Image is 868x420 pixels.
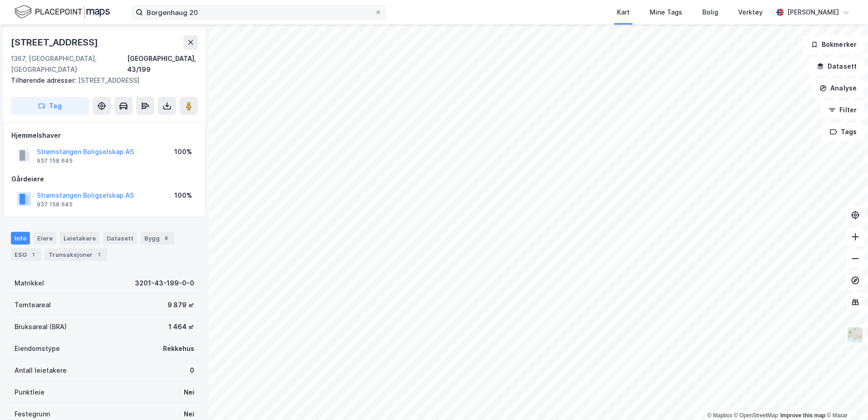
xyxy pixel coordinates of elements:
div: [PERSON_NAME] [787,7,839,18]
div: Verktøy [738,7,763,18]
div: 937 158 645 [37,157,73,165]
div: 3201-43-199-0-0 [135,278,194,289]
div: Datasett [103,232,137,245]
div: Leietakere [60,232,99,245]
div: ESG [11,248,41,261]
div: 100% [174,146,192,157]
div: Kart [617,7,630,18]
div: 8 [162,234,171,243]
div: 1367, [GEOGRAPHIC_DATA], [GEOGRAPHIC_DATA] [11,53,127,75]
input: Søk på adresse, matrikkel, gårdeiere, leietakere eller personer [143,5,375,19]
img: logo.f888ab2527a4732fd821a326f86c7f29.svg [15,4,110,20]
a: Improve this map [780,412,825,419]
div: Rekkehus [163,343,194,354]
button: Datasett [809,57,864,75]
div: 1 464 ㎡ [168,321,194,332]
div: Gårdeiere [11,174,197,185]
div: Bygg [141,232,174,245]
button: Analyse [812,79,864,97]
div: Antall leietakere [15,365,67,376]
div: 1 [94,250,104,259]
button: Tags [822,123,864,141]
div: 9 879 ㎡ [168,300,194,310]
div: Nei [184,409,194,420]
div: Bolig [702,7,718,18]
button: Filter [821,101,864,119]
div: 1 [29,250,38,259]
div: 937 158 645 [37,201,73,208]
img: Z [847,326,864,344]
div: [STREET_ADDRESS] [11,35,100,50]
div: Punktleie [15,387,44,398]
div: 0 [190,365,194,376]
button: Tag [11,97,89,115]
div: Matrikkel [15,278,44,289]
div: Hjemmelshaver [11,130,197,141]
div: Nei [184,387,194,398]
iframe: Chat Widget [823,376,868,420]
div: [STREET_ADDRESS] [11,75,191,86]
div: Tomteareal [15,300,51,310]
a: OpenStreetMap [734,412,778,419]
div: Mine Tags [650,7,682,18]
span: Tilhørende adresser: [11,76,78,84]
div: Eiere [34,232,56,245]
div: 100% [174,190,192,201]
div: Transaksjoner [45,248,107,261]
div: Bruksareal (BRA) [15,321,67,332]
div: Eiendomstype [15,343,60,354]
div: Info [11,232,30,245]
a: Mapbox [707,412,732,419]
div: Festegrunn [15,409,50,420]
button: Bokmerker [803,35,864,54]
div: [GEOGRAPHIC_DATA], 43/199 [127,53,198,75]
